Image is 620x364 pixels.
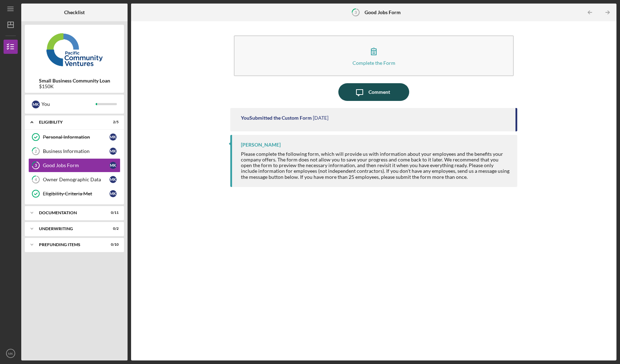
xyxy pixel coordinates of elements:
[241,115,312,121] div: You Submitted the Custom Form
[28,172,120,187] a: 4Owner Demographic DataMK
[28,158,120,172] a: 3Good Jobs FormMK
[28,187,120,201] a: Eligibility Criteria MetMK
[64,10,85,15] b: Checklist
[109,176,117,183] div: M K
[8,352,13,356] text: MK
[28,144,120,158] a: 2Business InformationMK
[28,130,120,144] a: Personal InformationMK
[43,177,109,182] div: Owner Demographic Data
[43,134,109,140] div: Personal Information
[355,10,357,15] tspan: 3
[106,243,119,247] div: 0 / 10
[43,191,109,197] div: Eligibility Criteria Met
[368,83,390,101] div: Comment
[32,101,40,108] div: M K
[106,227,119,231] div: 0 / 2
[106,120,119,124] div: 2 / 5
[39,78,110,84] b: Small Business Community Loan
[39,84,110,89] div: $150K
[4,346,18,360] button: MK
[353,60,395,66] div: Complete the Form
[39,227,101,231] div: Underwriting
[35,177,37,182] tspan: 4
[338,83,409,101] button: Comment
[25,28,124,71] img: Product logo
[241,151,510,180] div: Please complete the following form, which will provide us with information about your employees a...
[35,163,37,168] tspan: 3
[241,142,281,148] div: [PERSON_NAME]
[43,148,109,154] div: Business Information
[41,98,96,110] div: You
[35,149,37,154] tspan: 2
[39,211,101,215] div: Documentation
[365,10,401,15] b: Good Jobs Form
[109,133,117,141] div: M K
[39,243,101,247] div: Prefunding Items
[234,35,514,76] button: Complete the Form
[39,120,101,124] div: Eligibility
[106,211,119,215] div: 0 / 11
[109,148,117,155] div: M K
[43,163,109,168] div: Good Jobs Form
[313,115,328,121] time: 2025-07-30 20:42
[109,190,117,197] div: M K
[109,162,117,169] div: M K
